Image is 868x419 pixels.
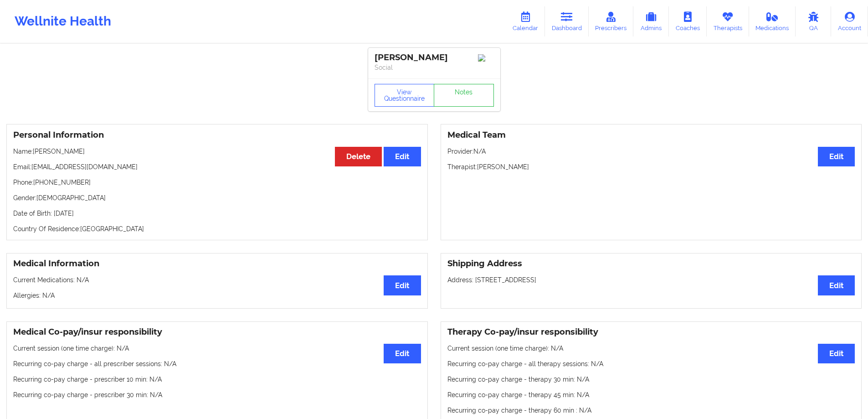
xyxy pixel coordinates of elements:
[478,54,494,62] img: Image%2Fplaceholer-image.png
[375,84,435,107] button: View Questionnaire
[447,390,855,399] p: Recurring co-pay charge - therapy 45 min : N/A
[447,162,855,171] p: Therapist: [PERSON_NAME]
[447,344,855,353] p: Current session (one time charge): N/A
[707,6,749,36] a: Therapists
[384,344,421,363] button: Edit
[13,162,421,171] p: Email: [EMAIL_ADDRESS][DOMAIN_NAME]
[434,84,494,107] a: Notes
[13,147,421,156] p: Name: [PERSON_NAME]
[669,6,707,36] a: Coaches
[506,6,545,36] a: Calendar
[447,359,855,368] p: Recurring co-pay charge - all therapy sessions : N/A
[375,63,494,72] p: Social
[818,275,855,295] button: Edit
[13,130,421,140] h3: Personal Information
[447,147,855,156] p: Provider: N/A
[13,344,421,353] p: Current session (one time charge): N/A
[447,275,855,285] p: Address: [STREET_ADDRESS]
[13,259,421,269] h3: Medical Information
[13,193,421,202] p: Gender: [DEMOGRAPHIC_DATA]
[375,52,494,63] div: [PERSON_NAME]
[13,178,421,187] p: Phone: [PHONE_NUMBER]
[447,375,855,384] p: Recurring co-pay charge - therapy 30 min : N/A
[13,291,421,300] p: Allergies: N/A
[447,327,855,337] h3: Therapy Co-pay/insur responsibility
[13,224,421,233] p: Country Of Residence: [GEOGRAPHIC_DATA]
[13,359,421,368] p: Recurring co-pay charge - all prescriber sessions : N/A
[818,147,855,166] button: Edit
[447,130,855,140] h3: Medical Team
[447,259,855,269] h3: Shipping Address
[335,147,382,166] button: Delete
[749,6,796,36] a: Medications
[13,375,421,384] p: Recurring co-pay charge - prescriber 10 min : N/A
[13,390,421,399] p: Recurring co-pay charge - prescriber 30 min : N/A
[545,6,589,36] a: Dashboard
[13,275,421,285] p: Current Medications: N/A
[384,147,421,166] button: Edit
[13,327,421,337] h3: Medical Co-pay/insur responsibility
[589,6,634,36] a: Prescribers
[447,406,855,415] p: Recurring co-pay charge - therapy 60 min : N/A
[818,344,855,363] button: Edit
[384,275,421,295] button: Edit
[831,6,868,36] a: Account
[13,209,421,218] p: Date of Birth: [DATE]
[796,6,831,36] a: QA
[633,6,669,36] a: Admins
